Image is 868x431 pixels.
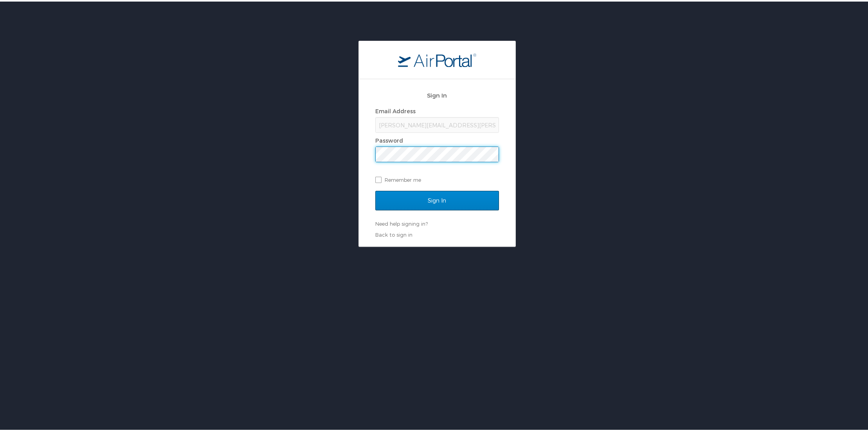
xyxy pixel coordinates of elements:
input: Sign In [375,189,499,209]
label: Email Address [375,106,416,113]
a: Back to sign in [375,230,412,236]
img: logo [398,51,476,65]
a: Need help signing in? [375,219,428,225]
label: Password [375,136,403,142]
h2: Sign In [375,89,499,98]
label: Remember me [375,172,499,184]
